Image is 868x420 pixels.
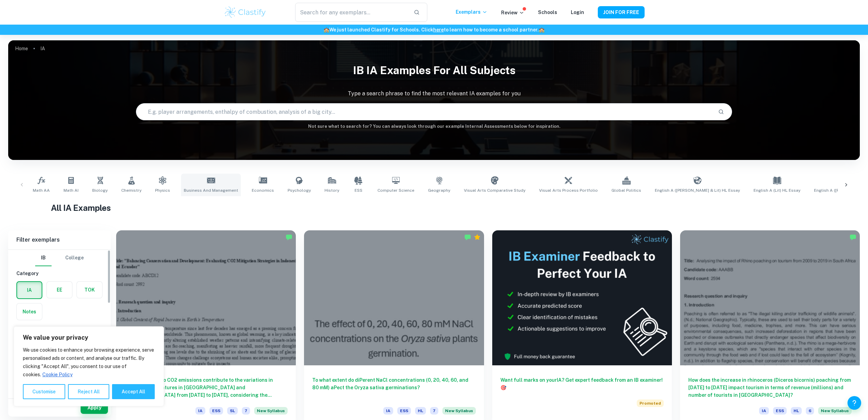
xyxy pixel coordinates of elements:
p: IA [40,45,45,52]
span: Economics [252,187,274,193]
span: 🏫 [539,27,545,32]
div: We value your privacy [14,326,164,406]
span: English A ([PERSON_NAME] & Lit) HL Essay [655,187,740,193]
span: Psychology [288,187,311,193]
span: Geography [428,187,450,193]
h6: Filter exemplars [8,230,111,249]
button: Notes [17,303,42,320]
span: New Syllabus [254,407,288,415]
input: Search for any exemplars... [295,3,408,22]
div: Premium [474,234,481,241]
button: Help and Feedback [848,396,861,410]
span: New Syllabus [442,407,476,415]
p: Review [501,9,524,16]
span: Math AA [33,187,50,193]
span: 7 [430,407,438,415]
img: Thumbnail [492,230,672,365]
button: JOIN FOR FREE [598,6,645,18]
span: 7 [242,407,250,415]
button: Customise [23,384,65,399]
span: 🎯 [500,385,506,390]
h6: To what extent do CO2 emissions contribute to the variations in average temperatures in [GEOGRAPH... [124,376,288,399]
button: TOK [77,282,102,298]
span: HL [791,407,802,415]
div: Starting from the May 2026 session, the ESS IA requirements have changed. We created this exempla... [818,407,852,419]
span: Business and Management [184,187,238,193]
span: Math AI [64,187,79,193]
span: ESS [209,407,223,415]
h6: Not sure what to search for? You can always look through our example Internal Assessments below f... [8,123,860,130]
button: IB [35,250,52,266]
button: IA [17,282,42,298]
h6: To what extent do diPerent NaCl concentrations (0, 20, 40, 60, and 80 mM) aPect the Oryza sativa ... [312,376,476,399]
a: Login [571,10,584,15]
button: EE [47,282,72,298]
span: ESS [355,187,362,193]
h6: Category [16,270,102,277]
span: IA [195,407,205,415]
img: Marked [850,234,856,241]
a: Schools [538,10,557,15]
h6: How does the increase in rhinoceros (Diceros bicornis) poaching from [DATE] to [DATE] impact tour... [688,376,852,399]
button: Search [715,106,727,118]
span: New Syllabus [818,407,852,415]
span: SL [227,407,238,415]
span: IA [759,407,769,415]
span: English A (Lit) HL Essay [754,187,800,193]
div: Starting from the May 2026 session, the ESS IA requirements have changed. We created this exempla... [254,407,288,419]
p: Type a search phrase to find the most relevant IA examples for you [8,90,860,98]
button: Accept All [112,384,155,399]
div: Starting from the May 2026 session, the ESS IA requirements have changed. We created this exempla... [442,407,476,419]
a: Cookie Policy [42,371,73,378]
span: HL [415,407,426,415]
span: Visual Arts Comparative Study [464,187,525,193]
span: 6 [806,407,814,415]
span: Visual Arts Process Portfolio [539,187,598,193]
div: Filter type choice [35,250,84,266]
span: ESS [773,407,787,415]
span: History [325,187,339,193]
span: Promoted [637,399,664,407]
img: Clastify logo [224,5,267,19]
span: Computer Science [377,187,414,193]
span: ESS [397,407,411,415]
span: IA [383,407,393,415]
span: Physics [155,187,170,193]
img: Marked [286,234,292,241]
h1: All IA Examples [51,202,817,214]
h1: IB IA examples for all subjects [8,59,860,81]
button: Reject All [68,384,109,399]
p: We use cookies to enhance your browsing experience, serve personalised ads or content, and analys... [23,346,155,379]
span: Chemistry [121,187,141,193]
button: College [65,250,84,266]
img: Marked [464,234,471,241]
p: Exemplars [456,8,487,16]
span: Global Politics [611,187,641,193]
input: E.g. player arrangements, enthalpy of combustion, analysis of a big city... [136,102,713,121]
span: 🏫 [323,27,329,32]
h6: We just launched Clastify for Schools. Click to learn how to become a school partner. [1,26,867,33]
button: Apply [81,402,108,414]
a: Home [15,44,28,53]
p: We value your privacy [23,334,155,342]
a: here [433,27,444,32]
span: Biology [92,187,108,193]
h6: Want full marks on your IA ? Get expert feedback from an IB examiner! [500,376,664,391]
